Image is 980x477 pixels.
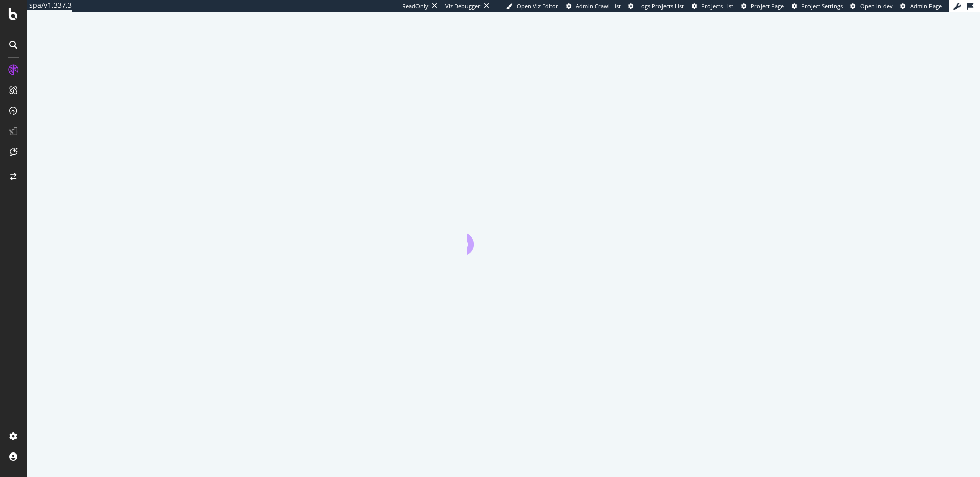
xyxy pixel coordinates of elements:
div: Viz Debugger: [445,2,482,10]
a: Project Page [741,2,784,10]
span: Logs Projects List [638,2,684,10]
a: Open Viz Editor [506,2,558,10]
span: Admin Page [910,2,942,10]
span: Projects List [701,2,733,10]
span: Admin Crawl List [576,2,621,10]
a: Project Settings [792,2,843,10]
div: ReadOnly: [402,2,430,10]
div: animation [467,218,540,255]
a: Open in dev [850,2,893,10]
span: Project Settings [801,2,843,10]
a: Admin Page [900,2,942,10]
a: Projects List [692,2,733,10]
span: Project Page [751,2,784,10]
span: Open Viz Editor [517,2,558,10]
a: Admin Crawl List [566,2,621,10]
a: Logs Projects List [628,2,684,10]
span: Open in dev [860,2,893,10]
